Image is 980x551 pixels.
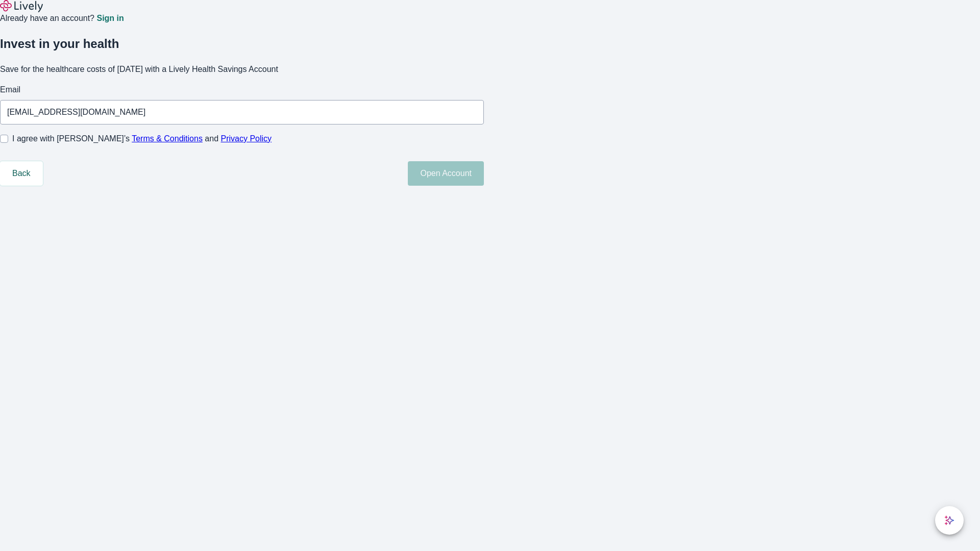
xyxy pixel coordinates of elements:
a: Sign in [96,14,124,22]
svg: Lively AI Assistant [944,515,954,525]
button: chat [935,506,964,535]
a: Terms & Conditions [132,134,203,143]
span: I agree with [PERSON_NAME]’s and [12,133,272,145]
a: Privacy Policy [221,134,272,143]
